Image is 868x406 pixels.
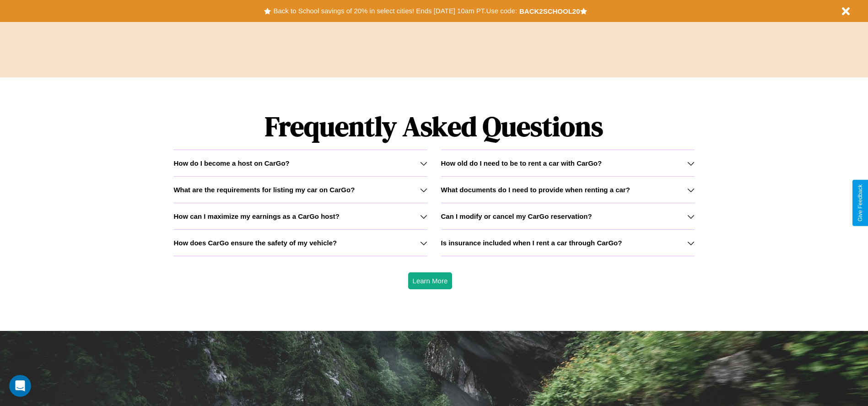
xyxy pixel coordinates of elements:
[173,239,337,247] h3: How does CarGo ensure the safety of my vehicle?
[441,239,622,247] h3: Is insurance included when I rent a car through CarGo?
[9,375,31,397] iframe: Intercom live chat
[857,184,863,222] div: Give Feedback
[173,159,289,167] h3: How do I become a host on CarGo?
[408,272,453,289] button: Learn More
[173,186,355,194] h3: What are the requirements for listing my car on CarGo?
[271,5,519,17] button: Back to School savings of 20% in select cities! Ends [DATE] 10am PT.Use code:
[441,159,602,167] h3: How old do I need to be to rent a car with CarGo?
[441,186,630,194] h3: What documents do I need to provide when renting a car?
[519,7,580,15] b: BACK2SCHOOL20
[173,103,694,150] h1: Frequently Asked Questions
[441,212,592,220] h3: Can I modify or cancel my CarGo reservation?
[173,212,340,220] h3: How can I maximize my earnings as a CarGo host?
